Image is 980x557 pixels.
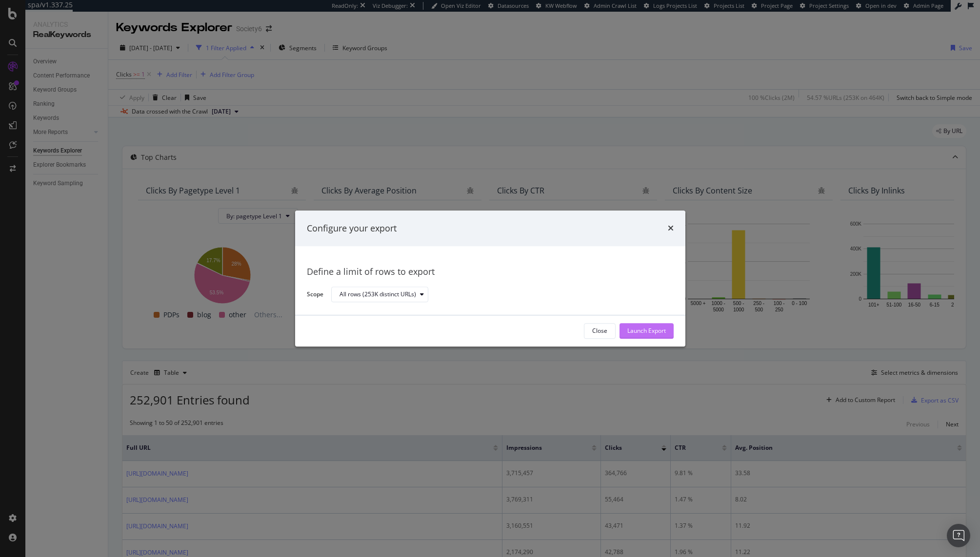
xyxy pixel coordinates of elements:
[340,292,416,298] div: All rows (253K distinct URLs)
[668,222,674,235] div: times
[592,327,607,335] div: Close
[620,323,674,339] button: Launch Export
[307,290,323,301] label: Scope
[331,287,428,303] button: All rows (253K distinct URLs)
[584,323,616,339] button: Close
[627,327,666,335] div: Launch Export
[295,211,685,346] div: modal
[307,222,397,235] div: Configure your export
[307,266,674,279] div: Define a limit of rows to export
[947,524,970,547] div: Open Intercom Messenger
